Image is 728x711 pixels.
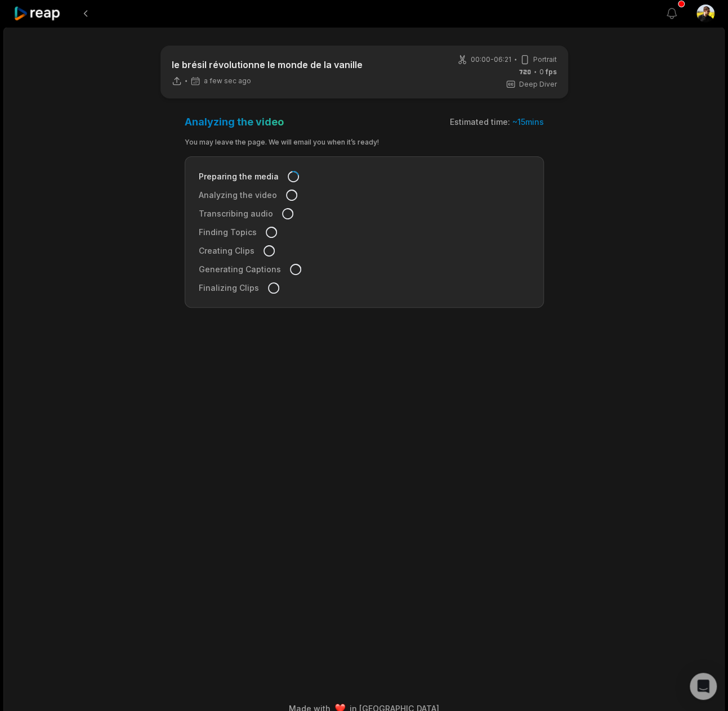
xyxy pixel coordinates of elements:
span: ~ 15 mins [512,117,544,127]
span: Portrait [533,55,557,65]
span: Finding Topics [199,226,257,238]
span: Deep Diver [519,79,557,89]
span: a few sec ago [204,76,251,85]
span: fps [546,67,557,76]
span: Generating Captions [199,263,281,275]
div: Open Intercom Messenger [690,673,717,700]
span: 00:00 - 06:21 [471,55,511,65]
span: Preparing the media [199,170,279,182]
h3: Analyzing the video [185,115,284,128]
span: Creating Clips [199,245,254,256]
p: le brésil révolutionne le monde de la vanille [172,58,363,71]
span: Finalizing Clips [199,282,259,294]
span: Analyzing the video [199,189,277,201]
span: Transcribing audio [199,208,273,219]
div: You may leave the page. We will email you when it’s ready! [185,137,544,147]
span: 0 [539,67,557,77]
div: Estimated time: [450,116,544,128]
